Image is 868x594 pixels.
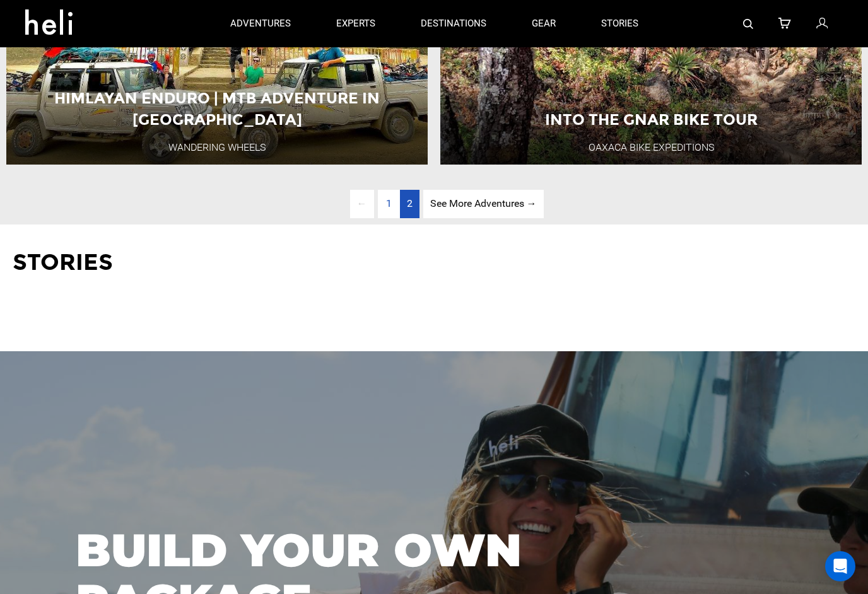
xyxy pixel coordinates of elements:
[825,551,855,581] div: Open Intercom Messenger
[230,17,291,30] p: adventures
[407,197,413,209] span: 2
[13,247,855,279] p: Stories
[350,190,374,218] span: ←
[379,190,399,218] span: 1
[743,19,753,29] img: search-bar-icon.svg
[336,17,375,30] p: experts
[421,17,486,30] p: destinations
[325,190,544,218] ul: Pagination
[423,190,544,218] a: See More Adventures → page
